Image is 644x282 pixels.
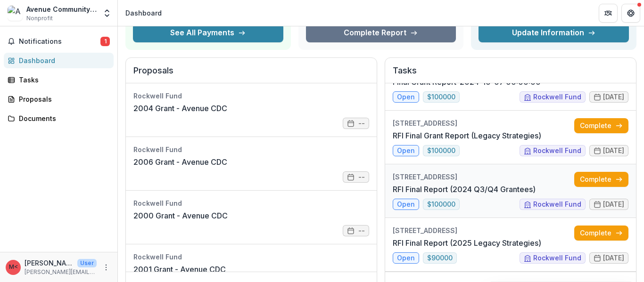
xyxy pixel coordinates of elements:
[100,4,114,23] button: Open entity switcher
[25,258,74,268] p: [PERSON_NAME] <[PERSON_NAME][EMAIL_ADDRESS][DOMAIN_NAME]> <[PERSON_NAME][EMAIL_ADDRESS][DOMAIN_NA...
[9,264,18,270] div: Mary L. Lawler <maryl@avenuecdc.org> <maryl@avenuecdc.org>
[133,103,227,114] a: 2004 Grant - Avenue CDC
[393,130,541,141] a: RFI Final Grant Report (Legacy Strategies)
[19,94,106,104] div: Proposals
[125,8,162,18] div: Dashboard
[621,4,640,23] button: Get Help
[26,4,97,14] div: Avenue Community Development Corporation
[133,65,369,83] h2: Proposals
[306,24,456,42] a: Complete Report
[4,91,114,107] a: Proposals
[133,264,226,275] a: 2001 Grant - Avenue CDC
[393,237,541,249] a: RFI Final Report (2025 Legacy Strategies)
[122,6,165,20] nav: breadcrumb
[19,56,106,65] div: Dashboard
[393,184,536,195] a: RFI Final Report (2024 Q3/Q4 Grantees)
[19,75,106,85] div: Tasks
[8,6,23,21] img: Avenue Community Development Corporation
[19,38,100,46] span: Notifications
[19,113,106,123] div: Documents
[133,210,228,221] a: 2000 Grant - Avenue CDC
[25,268,97,276] p: [PERSON_NAME][EMAIL_ADDRESS][DOMAIN_NAME]
[4,34,114,49] button: Notifications1
[574,172,628,187] a: Complete
[599,4,618,23] button: Partners
[100,37,110,46] span: 1
[574,118,628,133] a: Complete
[4,72,114,88] a: Tasks
[133,156,227,168] a: 2006 Grant - Avenue CDC
[26,14,53,23] span: Nonprofit
[100,262,112,273] button: More
[393,76,541,88] a: Final Grant Report-2024-10-07 00:00:00
[4,53,114,68] a: Dashboard
[4,111,114,126] a: Documents
[133,24,283,42] button: See All Payments
[77,259,97,267] p: User
[393,65,628,83] h2: Tasks
[479,24,629,42] a: Update Information
[574,226,628,241] a: Complete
